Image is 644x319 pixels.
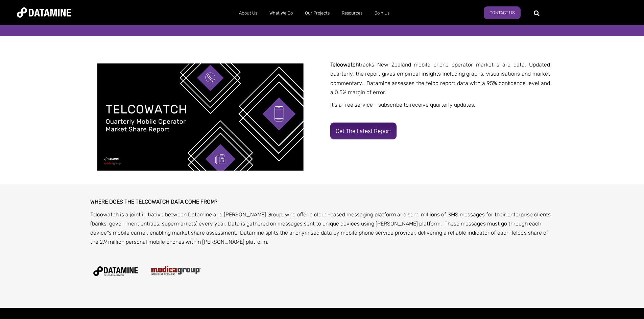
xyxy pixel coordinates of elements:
a: Resources [336,4,368,22]
a: Join Us [368,4,396,22]
img: Datamine [17,7,71,18]
strong: WHERE DOES THE TELCOWATCH DATA COME FROM? [90,198,217,205]
span: tracks New Zealand mobile phone operator market share data. Updated quarterly, the report gives e... [330,61,550,96]
img: Datamine Logo With Strapline - Black-01 [90,263,141,279]
a: Contact Us [484,6,521,19]
p: Telcowatch is a joint initiative between Datamine and [PERSON_NAME] Group, who offer a cloud-base... [90,210,554,247]
a: About Us [233,4,263,22]
span: It's a free service - subscribe to receive quarterly updates. [330,102,475,108]
img: Modica Group [150,266,201,276]
strong: Telcowatch [330,61,359,68]
img: Copy of Telcowatch Report Template (2) [97,63,304,171]
a: Get the latest report [330,123,397,139]
a: What We Do [263,4,299,22]
a: Our Projects [299,4,336,22]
